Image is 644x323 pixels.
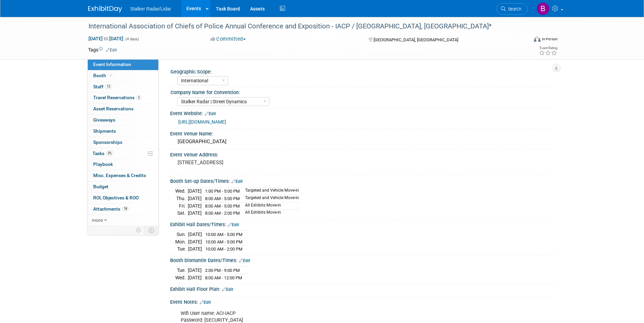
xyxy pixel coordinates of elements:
a: Misc. Expenses & Credits [88,170,158,181]
span: ROI, Objectives & ROO [93,195,139,200]
span: 18 [122,206,129,211]
div: Event Venue Name: [170,129,556,137]
a: Edit [222,287,233,292]
span: Event Information [93,62,131,67]
td: Toggle Event Tabs [145,226,159,235]
span: Budget [93,184,108,189]
a: Attachments18 [88,204,158,215]
td: All Exhibits Move-in [241,202,299,210]
div: Event Notes: [170,297,556,306]
span: 3 [136,95,141,100]
span: Attachments [93,206,129,212]
div: Event Website: [170,108,556,117]
td: Personalize Event Tab Strip [133,226,145,235]
a: Travel Reservations3 [88,92,158,103]
a: Sponsorships [88,137,158,148]
span: 12 [105,84,112,89]
a: Asset Reservations [88,104,158,114]
a: Edit [239,258,250,263]
td: Fri. [175,202,188,210]
span: 8:00 AM - 2:00 PM [205,211,240,216]
a: ROI, Objectives & ROO [88,193,158,203]
a: Edit [228,222,239,227]
span: Asset Reservations [93,106,134,111]
span: 1:00 PM - 5:00 PM [205,189,240,194]
td: Wed. [175,188,188,195]
div: Booth Dismantle Dates/Times: [170,255,556,264]
span: more [92,217,103,223]
td: Targeted and Vehicle Move-in [241,195,299,202]
td: [DATE] [188,202,202,210]
a: Shipments [88,126,158,137]
button: Committed [208,36,248,43]
span: Search [506,6,521,12]
a: Edit [205,111,216,116]
div: Booth Set-up Dates/Times: [170,176,556,185]
a: Booth [88,70,158,81]
td: [DATE] [188,245,202,253]
td: [DATE] [188,188,202,195]
span: [GEOGRAPHIC_DATA], [GEOGRAPHIC_DATA] [374,37,458,42]
span: 10:00 AM - 2:00 PM [205,246,242,252]
a: Search [497,3,528,15]
span: Sponsorships [93,139,122,145]
td: Thu. [175,195,188,202]
div: Geographic Scope: [170,67,553,75]
td: Sat. [175,210,188,217]
a: Playbook [88,159,158,170]
td: All Exhibits Move-in [241,210,299,217]
div: Event Rating [539,46,557,50]
span: Playbook [93,161,113,167]
img: Format-Inperson.png [534,36,541,42]
pre: [STREET_ADDRESS] [178,159,323,166]
td: Tue. [175,245,188,253]
span: 0% [106,151,114,156]
div: Event Venue Address: [170,150,556,158]
span: Travel Reservations [93,95,141,100]
a: Staff12 [88,82,158,92]
span: Giveaways [93,117,115,123]
span: (4 days) [125,37,139,41]
a: Budget [88,181,158,192]
div: [GEOGRAPHIC_DATA] [175,136,551,147]
span: Stalker Radar/Lidar [130,6,171,12]
span: Booth [93,73,114,78]
td: Tue. [175,267,188,274]
td: [DATE] [188,238,202,245]
a: Edit [200,300,211,305]
td: Mon. [175,238,188,245]
td: Wed. [175,274,188,281]
td: Sun. [175,231,188,238]
img: Brooke Journet [537,2,549,15]
span: Shipments [93,128,116,134]
a: Giveaways [88,115,158,126]
div: Exhibit Hall Dates/Times: [170,219,556,228]
span: 8:00 AM - 5:00 PM [205,196,240,201]
a: Edit [232,179,243,184]
i: Booth reservation complete [109,73,113,77]
td: Targeted and Vehicle Move-in [241,188,299,195]
td: [DATE] [188,195,202,202]
div: Exhibit Hall Floor Plan: [170,284,556,293]
td: [DATE] [188,274,202,281]
div: International Association of Chiefs of Police Annual Conference and Exposition - IACP / [GEOGRAPH... [86,20,518,33]
span: Staff [93,84,112,89]
div: Event Format [488,35,558,45]
td: Tags [88,46,117,53]
a: Tasks0% [88,148,158,159]
a: [URL][DOMAIN_NAME] [178,119,226,125]
a: more [88,215,158,226]
a: Event Information [88,59,158,70]
span: [DATE] [DATE] [88,36,124,42]
div: Company Name for Convention: [170,87,553,96]
img: ExhibitDay [88,6,122,13]
td: [DATE] [188,210,202,217]
span: 10:00 AM - 5:00 PM [205,232,242,237]
span: Misc. Expenses & Credits [93,173,146,178]
span: 8:00 AM - 5:00 PM [205,203,240,209]
span: 10:00 AM - 5:00 PM [205,239,242,244]
td: [DATE] [188,267,202,274]
a: Edit [106,48,117,52]
span: 8:00 AM - 12:00 PM [205,275,242,280]
span: Tasks [93,151,114,156]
